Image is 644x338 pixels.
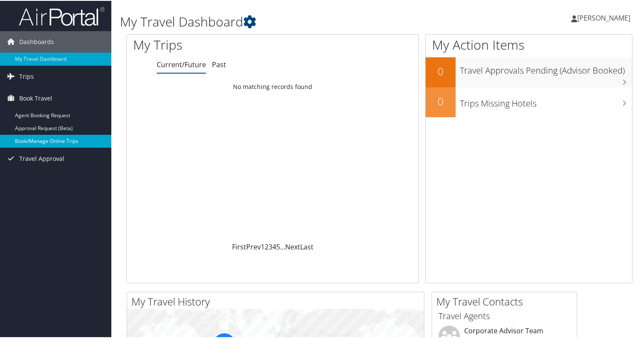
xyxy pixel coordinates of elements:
a: [PERSON_NAME] [571,4,639,30]
h3: Travel Approvals Pending (Advisor Booked) [460,59,632,76]
h2: My Travel Contacts [436,294,577,308]
a: Current/Future [157,59,206,68]
a: Past [212,59,226,68]
span: Dashboards [19,30,54,52]
a: Last [300,241,313,251]
a: Prev [246,241,261,251]
h1: My Travel Dashboard [120,12,466,30]
a: 2 [265,241,268,251]
a: 0Trips Missing Hotels [426,86,632,116]
a: Next [285,241,300,251]
a: 4 [272,241,276,251]
h2: 0 [426,63,456,78]
h1: My Trips [133,35,290,53]
h1: My Action Items [426,35,632,53]
td: No matching records found [127,78,418,94]
span: [PERSON_NAME] [577,12,630,22]
h2: My Travel History [131,294,424,308]
span: Trips [19,65,34,86]
a: 0Travel Approvals Pending (Advisor Booked) [426,56,632,86]
h3: Travel Agents [438,309,570,321]
h2: 0 [426,93,456,108]
a: 5 [276,241,280,251]
span: Travel Approval [19,147,64,169]
h3: Trips Missing Hotels [460,92,632,109]
img: airportal-logo.png [19,6,104,26]
span: Book Travel [19,87,52,108]
span: … [280,241,285,251]
a: 3 [268,241,272,251]
a: 1 [261,241,265,251]
a: First [232,241,246,251]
